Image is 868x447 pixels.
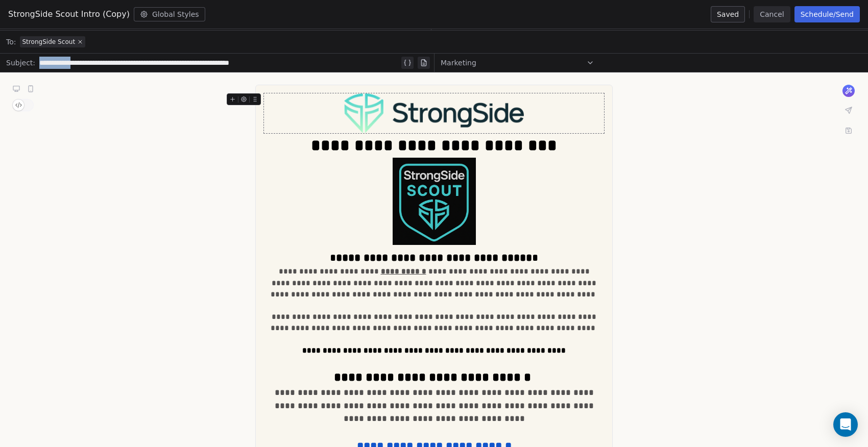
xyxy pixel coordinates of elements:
[794,6,860,22] button: Schedule/Send
[8,8,130,20] span: StrongSide Scout Intro (Copy)
[6,58,35,71] span: Subject:
[754,6,790,22] button: Cancel
[22,38,75,46] span: StrongSide Scout
[833,412,858,437] div: Open Intercom Messenger
[711,6,745,22] button: Saved
[441,58,476,68] span: Marketing
[6,37,16,47] span: To:
[134,7,205,21] button: Global Styles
